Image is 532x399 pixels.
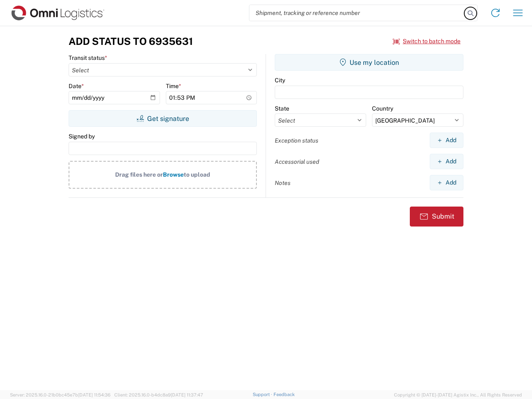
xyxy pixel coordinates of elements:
button: Add [430,154,463,169]
label: Signed by [69,133,95,140]
span: Copyright © [DATE]-[DATE] Agistix Inc., All Rights Reserved [394,391,522,399]
button: Add [430,175,463,190]
a: Support [253,392,273,397]
span: Browse [163,171,184,178]
span: Client: 2025.16.0-b4dc8a9 [114,392,203,397]
h3: Add Status to 6935631 [69,35,193,47]
label: Time [166,82,181,90]
span: [DATE] 11:54:36 [78,392,111,397]
label: Accessorial used [275,158,319,165]
button: Add [430,133,463,148]
span: Server: 2025.16.0-21b0bc45e7b [10,392,111,397]
span: to upload [184,171,210,178]
button: Switch to batch mode [393,34,461,48]
button: Use my location [275,54,463,71]
input: Shipment, tracking or reference number [249,5,465,21]
label: State [275,105,289,112]
label: Notes [275,179,291,187]
label: Transit status [69,54,107,62]
label: Exception status [275,137,318,144]
label: Country [372,105,393,112]
a: Feedback [273,392,295,397]
button: Submit [410,207,463,227]
label: Date [69,82,84,90]
span: Drag files here or [115,171,163,178]
label: City [275,76,285,84]
span: [DATE] 11:37:47 [171,392,203,397]
button: Get signature [69,110,257,127]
